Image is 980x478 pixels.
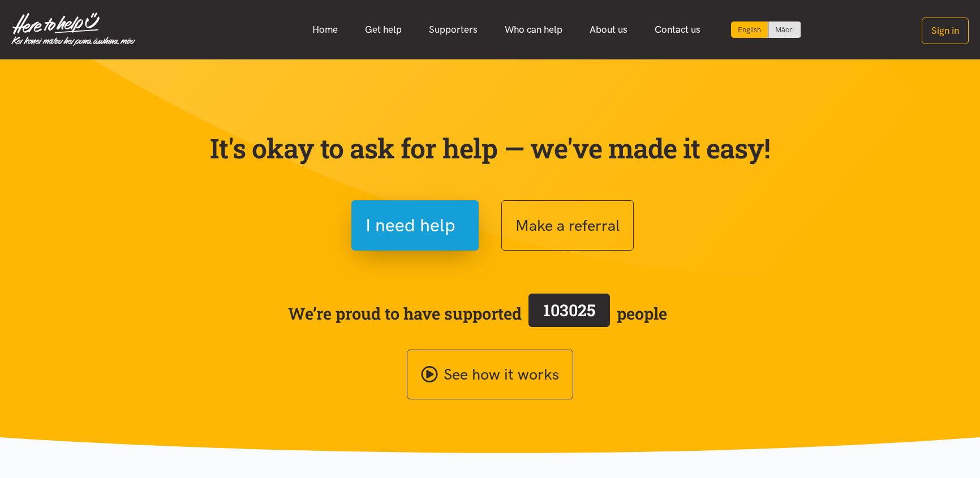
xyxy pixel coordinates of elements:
[207,132,773,165] p: It's okay to ask for help — we've made it easy!
[299,18,351,42] a: Home
[407,350,573,400] a: See how it works
[576,18,641,42] a: About us
[731,21,801,38] div: Language toggle
[11,12,135,46] img: Home
[768,21,801,38] a: Switch to Te Reo Māori
[731,21,768,38] div: Current language
[641,18,714,42] a: Contact us
[351,200,479,251] button: I need help
[922,18,969,44] button: Sign in
[522,291,617,335] a: 103025
[415,18,491,42] a: Supporters
[543,299,595,321] span: 103025
[491,18,576,42] a: Who can help
[351,18,415,42] a: Get help
[366,211,455,240] span: I need help
[288,291,667,335] span: We’re proud to have supported people
[501,200,634,251] button: Make a referral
